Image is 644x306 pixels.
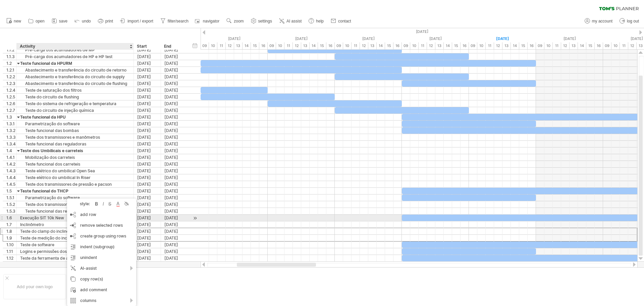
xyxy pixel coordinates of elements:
[161,255,188,261] div: [DATE]
[134,127,161,134] div: [DATE]
[161,67,188,73] div: [DATE]
[134,208,161,214] div: [DATE]
[6,80,16,87] div: 1.2.3
[6,188,16,194] div: 1.5
[159,17,191,26] a: filter/search
[410,42,419,49] div: 10
[67,285,136,295] div: add comment
[161,121,188,127] div: [DATE]
[627,19,639,24] span: log out
[20,107,130,114] div: Teste do circuito de injeção química
[161,174,188,181] div: [DATE]
[134,141,161,147] div: [DATE]
[427,42,435,49] div: 12
[50,17,69,26] a: save
[435,42,444,49] div: 13
[20,141,130,147] div: Teste funcional das reguladoras
[284,42,293,49] div: 11
[134,215,161,221] div: [DATE]
[385,42,393,49] div: 15
[161,168,188,174] div: [DATE]
[20,201,130,208] div: Teste dos transmissores e manômetros
[161,215,188,221] div: [DATE]
[20,161,130,167] div: Teste funcional dos carreteis
[134,100,161,107] div: [DATE]
[20,121,130,127] div: Parametrização do software
[209,42,217,49] div: 10
[6,94,16,100] div: 1.2.5
[6,141,16,147] div: 1.3.4
[134,47,161,53] div: [DATE]
[134,194,161,201] div: [DATE]
[329,17,353,26] a: contact
[20,255,130,261] div: Teste da ferramenta de alarmes
[161,194,188,201] div: [DATE]
[161,201,188,208] div: [DATE]
[134,255,161,261] div: [DATE]
[20,100,130,107] div: Teste do sistema de refrigeração e temperatura
[134,168,161,174] div: [DATE]
[161,100,188,107] div: [DATE]
[161,154,188,161] div: [DATE]
[243,42,251,49] div: 14
[310,42,318,49] div: 14
[6,154,16,161] div: 1.4.1
[6,255,16,261] div: 1.12
[352,42,360,49] div: 11
[26,17,47,26] a: open
[6,161,16,167] div: 1.4.2
[611,42,620,49] div: 10
[469,42,477,49] div: 09
[127,19,153,24] span: import / export
[335,42,343,49] div: 09
[6,228,16,234] div: 1.8
[6,248,16,255] div: 1.11
[20,248,130,255] div: Logins e permissões dos usuários
[6,221,16,228] div: 1.7
[402,35,469,42] div: Thursday, 4 September 2025
[6,194,16,201] div: 1.5.1
[134,147,161,154] div: [DATE]
[161,74,188,80] div: [DATE]
[161,127,188,134] div: [DATE]
[20,80,130,87] div: Abastecimento e transferência do circuito de flushing
[161,161,188,167] div: [DATE]
[326,42,335,49] div: 16
[595,42,603,49] div: 16
[20,154,130,161] div: Mobilização dos carreteis
[268,35,335,42] div: Tuesday, 2 September 2025
[277,17,304,26] a: AI assist
[134,94,161,100] div: [DATE]
[161,60,188,67] div: [DATE]
[20,134,130,140] div: Teste dos transmissores e manômetros
[393,42,402,49] div: 16
[469,35,536,42] div: Friday, 5 September 2025
[137,43,157,50] div: Start
[20,87,130,93] div: Teste de saturação dos filtros
[161,208,188,214] div: [DATE]
[528,42,536,49] div: 16
[258,19,272,24] span: settings
[618,17,641,26] a: log out
[20,208,130,214] div: Teste funcional das reguladoras
[161,134,188,140] div: [DATE]
[134,80,161,87] div: [DATE]
[161,47,188,53] div: [DATE]
[134,248,161,255] div: [DATE]
[586,42,595,49] div: 15
[80,223,123,228] span: remove selected rows
[134,181,161,187] div: [DATE]
[20,74,130,80] div: Abastecimento e transferência do circuito de supply
[519,42,528,49] div: 15
[419,42,427,49] div: 11
[444,42,452,49] div: 14
[134,201,161,208] div: [DATE]
[82,19,91,24] span: undo
[161,188,188,194] div: [DATE]
[73,17,93,26] a: undo
[536,42,544,49] div: 09
[20,53,130,60] div: Pré-carga dos acumuladores de HP e HP test
[67,274,136,285] div: copy row(s)
[118,17,155,26] a: import / export
[316,19,324,24] span: help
